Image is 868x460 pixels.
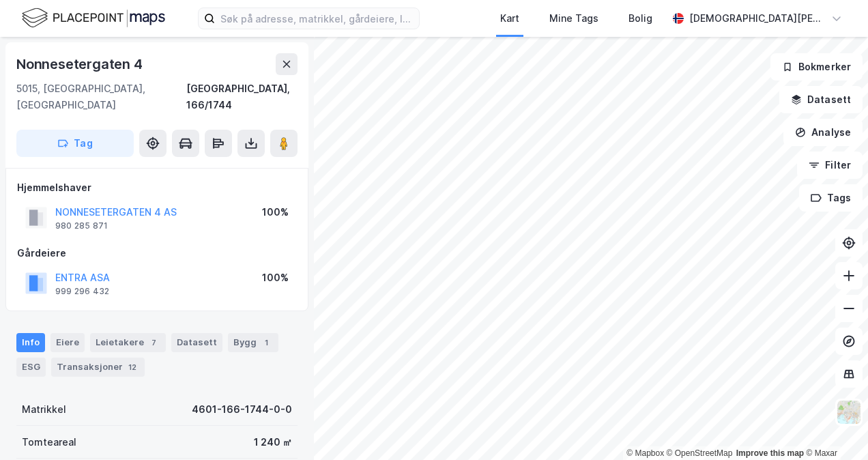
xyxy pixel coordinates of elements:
[736,448,804,458] a: Improve this map
[626,448,664,458] a: Mapbox
[22,6,165,30] img: logo.f888ab2527a4732fd821a326f86c7f29.svg
[16,81,186,113] div: 5015, [GEOGRAPHIC_DATA], [GEOGRAPHIC_DATA]
[22,401,66,418] div: Matrikkel
[16,358,46,377] div: ESG
[689,10,826,27] div: [DEMOGRAPHIC_DATA][PERSON_NAME] [PERSON_NAME]
[799,184,863,212] button: Tags
[171,333,222,352] div: Datasett
[55,286,109,297] div: 999 296 432
[192,401,292,418] div: 4601-166-1744-0-0
[51,358,145,377] div: Transaksjoner
[779,86,863,113] button: Datasett
[800,394,868,460] div: Kontrollprogram for chat
[215,8,419,29] input: Søk på adresse, matrikkel, gårdeiere, leietakere eller personer
[228,333,278,352] div: Bygg
[549,10,598,27] div: Mine Tags
[500,10,519,27] div: Kart
[22,434,76,450] div: Tomteareal
[50,333,85,352] div: Eiere
[16,53,145,75] div: Nonnesetergaten 4
[262,270,289,286] div: 100%
[259,336,273,349] div: 1
[16,130,134,157] button: Tag
[126,360,139,374] div: 12
[17,245,297,261] div: Gårdeiere
[667,448,733,458] a: OpenStreetMap
[800,394,868,460] iframe: Chat Widget
[16,333,45,352] div: Info
[55,220,108,231] div: 980 285 871
[186,81,298,113] div: [GEOGRAPHIC_DATA], 166/1744
[783,119,863,146] button: Analyse
[797,152,863,179] button: Filter
[262,204,289,220] div: 100%
[90,333,166,352] div: Leietakere
[147,336,160,349] div: 7
[17,179,297,196] div: Hjemmelshaver
[254,434,292,450] div: 1 240 ㎡
[628,10,652,27] div: Bolig
[770,53,863,81] button: Bokmerker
